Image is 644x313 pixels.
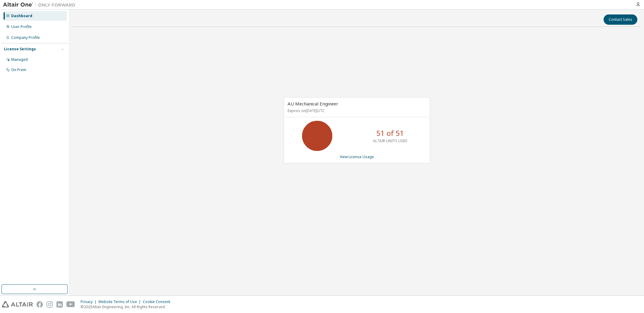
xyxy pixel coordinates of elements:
[2,301,33,308] img: altair_logo.svg
[11,57,28,62] div: Managed
[66,301,75,308] img: youtube.svg
[11,24,32,29] div: User Profile
[81,299,98,304] div: Privacy
[81,304,174,309] p: © 2025 Altair Engineering, Inc. All Rights Reserved.
[604,14,637,25] button: Contact Sales
[143,299,174,304] div: Cookie Consent
[376,128,404,138] p: 51 of 51
[3,2,78,8] img: Altair One
[288,108,425,113] p: Expires on [DATE] UTC
[98,299,143,304] div: Website Terms of Use
[11,67,26,72] div: On Prem
[37,301,43,308] img: facebook.svg
[340,154,374,159] a: View License Usage
[4,47,36,52] div: License Settings
[11,35,40,40] div: Company Profile
[11,14,32,18] div: Dashboard
[56,301,63,308] img: linkedin.svg
[288,101,338,107] span: AU Mechanical Engineer
[373,138,407,143] p: ALTAIR UNITS USED
[46,301,53,308] img: instagram.svg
